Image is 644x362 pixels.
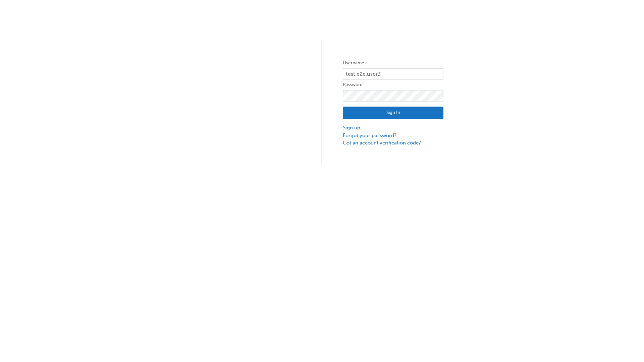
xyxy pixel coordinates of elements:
[343,81,443,89] label: Password
[343,124,443,132] a: Sign up
[343,132,443,139] a: Forgot your password?
[343,139,443,147] a: Got an account verification code?
[343,107,443,119] button: Sign In
[343,68,443,80] input: Username
[343,59,443,67] label: Username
